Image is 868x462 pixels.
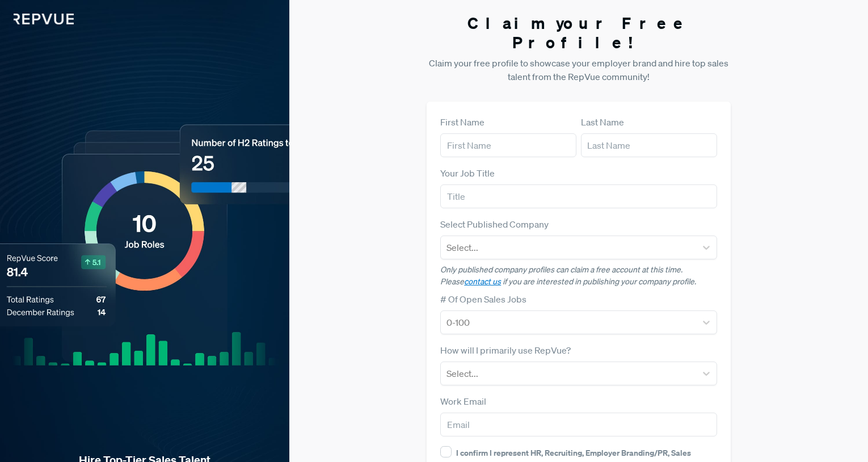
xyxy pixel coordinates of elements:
[581,133,717,157] input: Last Name
[581,115,624,129] label: Last Name
[440,343,571,357] label: How will I primarily use RepVue?
[440,133,576,157] input: First Name
[440,292,526,306] label: # Of Open Sales Jobs
[440,217,549,231] label: Select Published Company
[427,14,731,52] h3: Claim your Free Profile!
[440,394,486,408] label: Work Email
[427,56,731,83] p: Claim your free profile to showcase your employer brand and hire top sales talent from the RepVue...
[440,115,484,129] label: First Name
[440,184,717,208] input: Title
[464,276,501,287] a: contact us
[440,413,717,436] input: Email
[440,264,717,288] p: Only published company profiles can claim a free account at this time. Please if you are interest...
[440,166,495,180] label: Your Job Title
